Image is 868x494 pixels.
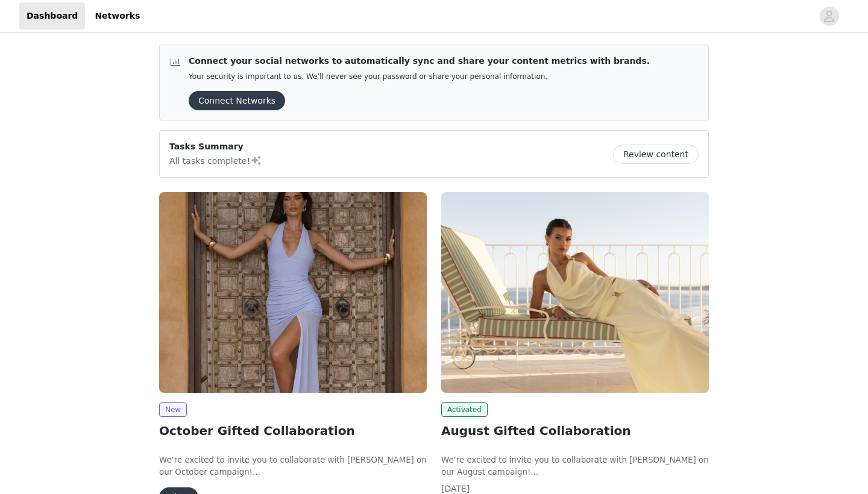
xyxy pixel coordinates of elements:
[189,55,650,67] p: Connect your social networks to automatically sync and share your content metrics with brands.
[189,91,285,110] button: Connect Networks
[441,402,488,417] span: Activated
[441,455,709,477] span: We’re excited to invite you to collaborate with [PERSON_NAME] on our August campaign!
[159,422,427,440] h2: October Gifted Collaboration
[159,455,427,477] span: We’re excited to invite you to collaborate with [PERSON_NAME] on our October campaign!
[159,402,187,417] span: New
[441,484,470,493] span: [DATE]
[613,145,699,164] button: Review content
[189,72,650,81] p: Your security is important to us. We’ll never see your password or share your personal information.
[159,192,427,393] img: Peppermayo EU
[441,422,709,440] h2: August Gifted Collaboration
[823,7,835,26] div: avatar
[19,2,85,30] a: Dashboard
[169,140,262,153] p: Tasks Summary
[441,192,709,393] img: Peppermayo EU
[169,153,262,167] p: All tasks complete!
[87,2,147,30] a: Networks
